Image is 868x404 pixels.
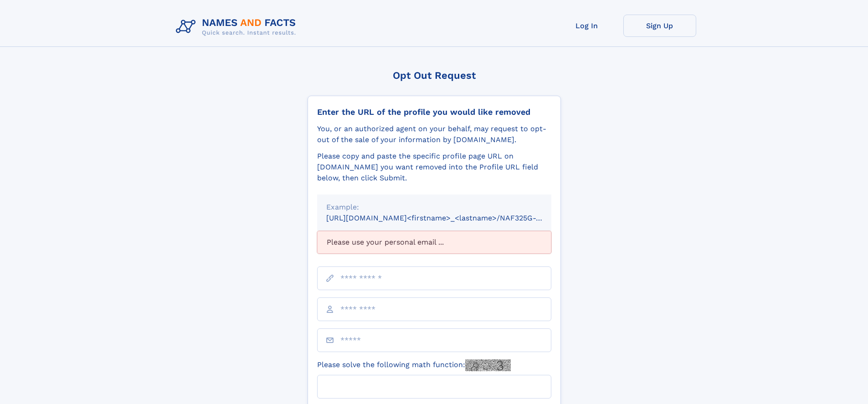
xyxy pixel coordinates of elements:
div: Enter the URL of the profile you would like removed [317,107,551,117]
small: [URL][DOMAIN_NAME]<firstname>_<lastname>/NAF325G-xxxxxxxx [326,214,569,222]
label: Please solve the following math function: [317,359,511,371]
a: Sign Up [623,15,696,37]
a: Log In [550,15,623,37]
div: Opt Out Request [308,70,561,81]
div: Example: [326,202,542,213]
img: Logo Names and Facts [172,15,303,39]
div: You, or an authorized agent on your behalf, may request to opt-out of the sale of your informatio... [317,123,551,145]
div: Please use your personal email ... [317,231,551,254]
div: Please copy and paste the specific profile page URL on [DOMAIN_NAME] you want removed into the Pr... [317,151,551,184]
